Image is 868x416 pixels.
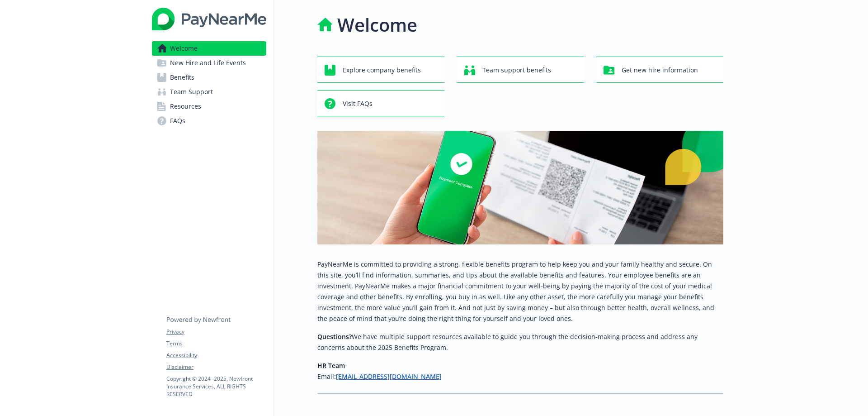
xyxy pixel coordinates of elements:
a: Benefits [152,70,266,85]
h6: Email: [317,371,723,382]
span: Team Support [170,85,213,99]
span: Benefits [170,70,194,85]
span: Team support benefits [482,62,551,79]
img: overview page banner [317,131,723,244]
a: FAQs [152,114,266,128]
p: PayNearMe is committed to providing a strong, flexible benefits program to help keep you and your... [317,259,723,324]
span: Explore company benefits [343,62,421,79]
span: Visit FAQs [343,95,373,112]
button: Visit FAQs [317,90,444,116]
span: New Hire and Life Events [170,56,246,70]
strong: HR Team [317,361,345,370]
a: New Hire and Life Events [152,56,266,70]
a: Team Support [152,85,266,99]
a: Accessibility [166,351,266,359]
button: Get new hire information [596,57,723,83]
a: Privacy [166,328,266,336]
a: Disclaimer [166,363,266,371]
span: Welcome [170,41,198,56]
span: Resources [170,99,201,114]
p: We have multiple support resources available to guide you through the decision-making process and... [317,331,723,353]
button: Explore company benefits [317,57,444,83]
span: FAQs [170,114,185,128]
a: [EMAIL_ADDRESS][DOMAIN_NAME] [336,372,442,381]
p: Copyright © 2024 - 2025 , Newfront Insurance Services, ALL RIGHTS RESERVED [166,375,266,398]
span: Get new hire information [622,62,698,79]
a: Terms [166,339,266,348]
strong: Questions? [317,332,352,341]
h1: Welcome [337,11,417,38]
a: Resources [152,99,266,114]
button: Team support benefits [457,57,584,83]
a: Welcome [152,41,266,56]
